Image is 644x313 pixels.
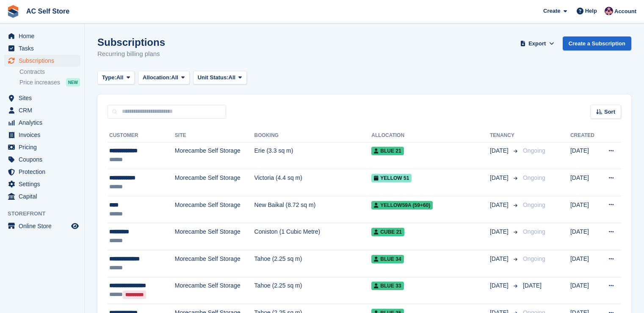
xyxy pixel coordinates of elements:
td: Coniston (1 Cubic Metre) [254,223,372,250]
span: Storefront [8,210,84,218]
span: Unit Status: [198,73,229,82]
span: Allocation: [143,73,171,82]
div: NEW [66,78,80,87]
span: [DATE] [490,254,510,263]
a: menu [4,129,80,141]
span: Sort [604,108,615,116]
th: Created [570,129,600,143]
span: Blue 21 [371,147,404,155]
img: Ted Cox [605,7,613,15]
a: Price increases NEW [19,78,80,87]
p: Recurring billing plans [97,49,165,59]
th: Tenancy [490,129,520,143]
span: Type: [102,73,116,82]
span: Analytics [19,117,69,129]
span: Pricing [19,141,69,153]
a: AC Self Store [23,4,73,18]
a: menu [4,154,80,165]
td: Morecambe Self Storage [175,196,254,223]
td: [DATE] [570,196,600,223]
span: Online Store [19,220,69,232]
span: Capital [19,190,69,202]
span: Blue 34 [371,255,404,263]
button: Type: All [97,71,135,85]
span: Home [19,30,69,42]
td: [DATE] [570,277,600,304]
td: [DATE] [570,142,600,169]
span: Tasks [19,42,69,54]
a: Preview store [70,221,80,231]
td: Morecambe Self Storage [175,169,254,196]
td: New Baikal (8.72 sq m) [254,196,372,223]
span: Ongoing [523,201,545,208]
span: Yellow59a (59+60) [371,201,433,210]
span: All [171,73,178,82]
span: Protection [19,166,69,178]
a: menu [4,117,80,129]
td: Tahoe (2.25 sq m) [254,277,372,304]
span: Ongoing [523,174,545,181]
span: [DATE] [490,146,510,155]
span: Blue 33 [371,282,404,290]
span: Coupons [19,154,69,165]
td: [DATE] [570,250,600,277]
span: Export [528,39,546,48]
a: menu [4,92,80,104]
th: Allocation [371,129,490,143]
th: Customer [108,129,175,143]
td: Morecambe Self Storage [175,250,254,277]
span: [DATE] [490,173,510,182]
td: [DATE] [570,223,600,250]
span: All [116,73,124,82]
a: menu [4,166,80,178]
button: Export [519,36,556,50]
h1: Subscriptions [97,36,165,48]
span: Ongoing [523,228,545,235]
td: Erie (3.3 sq m) [254,142,372,169]
span: Account [614,7,636,16]
a: menu [4,30,80,42]
a: Contracts [19,68,80,76]
button: Unit Status: All [193,71,247,85]
a: menu [4,178,80,190]
span: [DATE] [490,201,510,210]
span: All [229,73,236,82]
span: Create [543,7,560,15]
td: Victoria (4.4 sq m) [254,169,372,196]
th: Site [175,129,254,143]
button: Allocation: All [138,71,190,85]
td: Morecambe Self Storage [175,277,254,304]
th: Booking [254,129,372,143]
span: CRM [19,104,69,116]
span: [DATE] [490,281,510,290]
a: menu [4,190,80,202]
span: Ongoing [523,147,545,154]
span: Sites [19,92,69,104]
a: Create a Subscription [563,36,631,50]
span: Invoices [19,129,69,141]
span: [DATE] [490,227,510,236]
a: menu [4,104,80,116]
a: menu [4,220,80,232]
span: Settings [19,178,69,190]
img: stora-icon-8386f47178a22dfd0bd8f6a31ec36ba5ce8667c1dd55bd0f319d3a0aa187defe.svg [7,5,19,18]
span: [DATE] [523,282,542,289]
span: Subscriptions [19,55,69,67]
span: Help [585,7,597,15]
td: Morecambe Self Storage [175,142,254,169]
td: Tahoe (2.25 sq m) [254,250,372,277]
td: Morecambe Self Storage [175,223,254,250]
a: menu [4,141,80,153]
span: Yellow 51 [371,174,412,182]
span: Ongoing [523,255,545,262]
a: menu [4,55,80,67]
td: [DATE] [570,169,600,196]
span: Cube 21 [371,228,404,236]
a: menu [4,42,80,54]
span: Price increases [19,78,60,87]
